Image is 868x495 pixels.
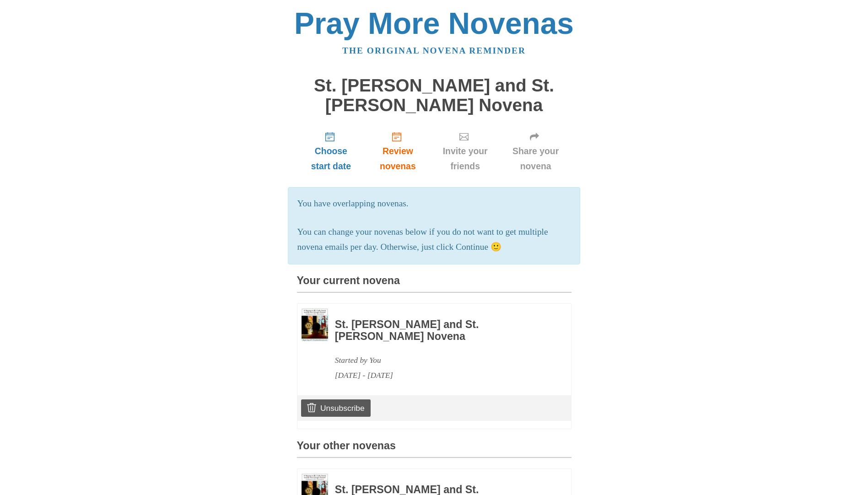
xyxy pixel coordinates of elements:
h3: St. [PERSON_NAME] and St. [PERSON_NAME] Novena [335,319,546,342]
a: Review novenas [365,124,430,178]
p: You have overlapping novenas. [297,196,571,211]
a: The original novena reminder [342,46,526,55]
span: Review novenas [374,144,421,174]
h3: Your other novenas [297,440,571,458]
span: Choose start date [306,144,356,174]
div: Started by You [335,353,546,368]
a: Invite your friends [431,124,500,178]
img: Novena image [302,308,328,342]
a: Share your novena [500,124,571,178]
h1: St. [PERSON_NAME] and St. [PERSON_NAME] Novena [297,76,571,115]
a: Unsubscribe [301,399,370,417]
a: Choose start date [297,124,366,178]
span: Invite your friends [440,144,491,174]
p: You can change your novenas below if you do not want to get multiple novena emails per day. Other... [297,225,571,255]
a: Pray More Novenas [294,6,574,40]
span: Share your novena [509,144,562,174]
h3: Your current novena [297,275,571,293]
div: [DATE] - [DATE] [335,368,546,383]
